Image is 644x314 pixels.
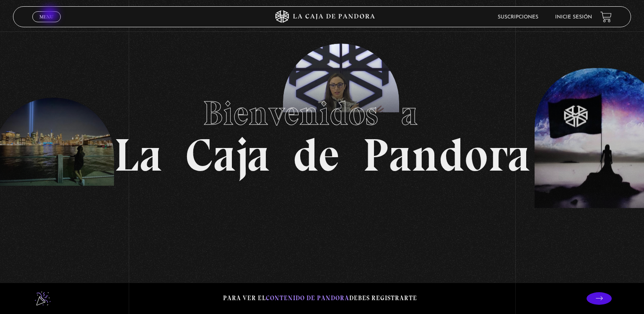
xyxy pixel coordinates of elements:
span: contenido de Pandora [266,294,349,302]
a: View your shopping cart [600,11,612,22]
p: Para ver el debes registrarte [223,293,417,304]
span: Menu [39,14,53,19]
span: Cerrar [37,21,57,27]
h1: La Caja de Pandora [114,86,530,178]
a: Inicie sesión [555,15,592,20]
span: Bienvenidos a [203,93,441,133]
a: Suscripciones [498,15,538,20]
